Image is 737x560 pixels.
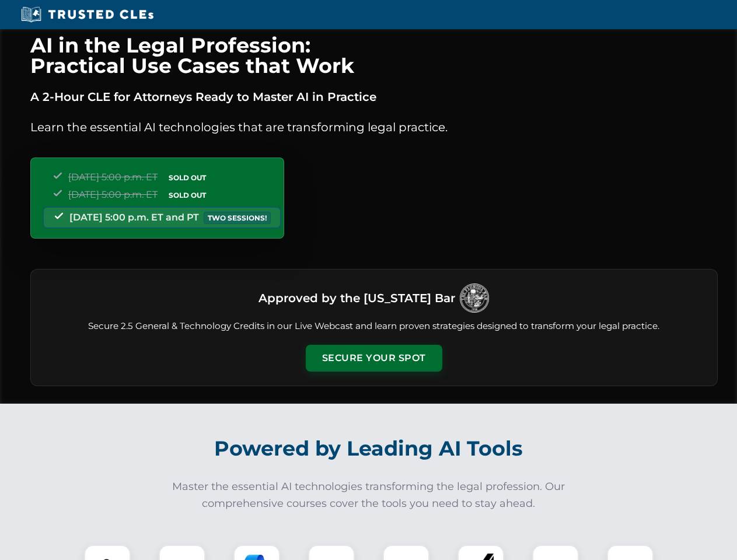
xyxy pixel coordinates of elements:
span: SOLD OUT [165,171,210,184]
span: [DATE] 5:00 p.m. ET [68,171,158,183]
span: SOLD OUT [165,189,210,201]
button: Secure Your Spot [306,345,442,372]
img: Logo [460,283,489,313]
h3: Approved by the [US_STATE] Bar [259,288,455,309]
p: Secure 2.5 General & Technology Credits in our Live Webcast and learn proven strategies designed ... [45,320,703,333]
p: Master the essential AI technologies transforming the legal profession. Our comprehensive courses... [165,478,573,512]
p: Learn the essential AI technologies that are transforming legal practice. [30,118,718,136]
h2: Powered by Leading AI Tools [46,428,692,469]
img: Trusted CLEs [18,6,157,23]
h1: AI in the Legal Profession: Practical Use Cases that Work [30,35,718,76]
span: [DATE] 5:00 p.m. ET [68,189,158,200]
p: A 2-Hour CLE for Attorneys Ready to Master AI in Practice [30,87,718,106]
